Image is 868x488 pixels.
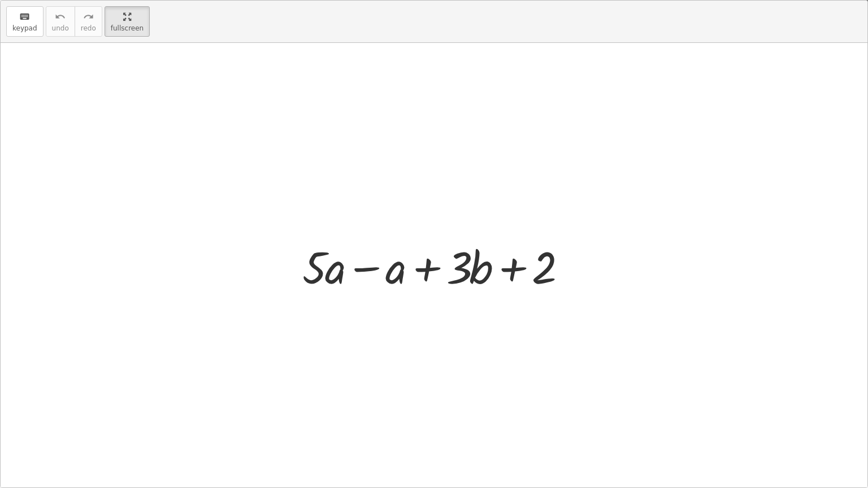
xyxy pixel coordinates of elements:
[111,24,144,32] span: fullscreen
[6,6,44,37] button: keyboardkeypad
[19,10,30,24] i: keyboard
[12,24,37,32] span: keypad
[83,10,94,24] i: redo
[105,6,150,37] button: fullscreen
[46,6,75,37] button: undoundo
[75,6,102,37] button: redoredo
[55,10,66,24] i: undo
[81,24,96,32] span: redo
[52,24,69,32] span: undo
